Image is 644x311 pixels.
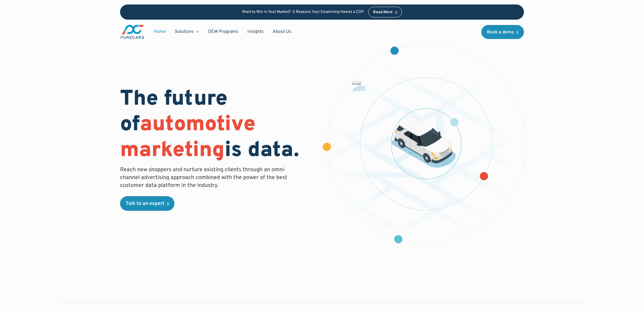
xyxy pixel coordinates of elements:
[126,201,164,206] div: Talk to an expert
[170,26,203,37] div: Solutions
[120,111,256,164] span: automotive marketing
[175,29,194,35] div: Solutions
[203,26,243,37] a: OEM Programs
[242,10,364,15] p: Want to Win in Your Market? 5 Reasons Your Dealership Needs a CDP
[120,24,145,40] a: main
[481,25,524,39] a: Book a demo
[120,166,291,189] p: Reach new shoppers and nurture existing clients through an omni-channel advertising approach comb...
[268,26,296,37] a: About Us
[351,80,366,92] img: chart showing monthly dealership revenue of $7m
[243,26,268,37] a: Insights
[392,117,456,168] img: illustration of a vehicle
[120,196,174,211] a: Talk to an expert
[120,24,145,40] img: purecars logo
[487,30,514,35] div: Book a demo
[368,7,402,17] a: Read More
[373,10,393,14] div: Read More
[120,87,315,164] h1: The future of is data.
[149,26,170,37] a: Home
